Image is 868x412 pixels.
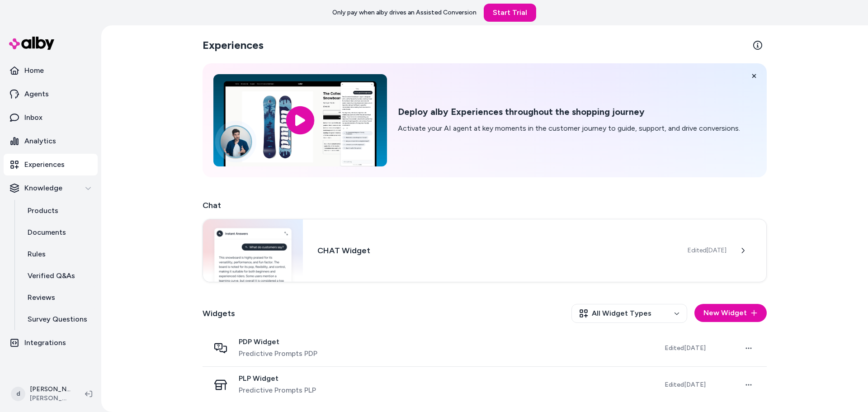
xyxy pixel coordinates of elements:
[239,374,316,383] span: PLP Widget
[203,199,767,212] h2: Chat
[24,112,42,123] p: Inbox
[239,385,316,396] span: Predictive Prompts PLP
[4,83,98,105] a: Agents
[398,106,740,118] h2: Deploy alby Experiences throughout the shopping journey
[317,244,673,257] h3: CHAT Widget
[239,348,317,359] span: Predictive Prompts PDP
[28,270,75,281] p: Verified Q&As
[28,249,46,260] p: Rules
[24,337,66,348] p: Integrations
[484,4,536,22] a: Start Trial
[203,219,303,282] img: Chat widget
[30,394,71,403] span: [PERSON_NAME]-test-app
[19,287,98,308] a: Reviews
[19,265,98,287] a: Verified Q&As
[5,379,78,408] button: d[PERSON_NAME]-test-app Shopify[PERSON_NAME]-test-app
[665,381,706,388] span: Edited [DATE]
[28,227,66,238] p: Documents
[694,304,767,322] button: New Widget
[4,130,98,152] a: Analytics
[239,337,317,346] span: PDP Widget
[19,243,98,265] a: Rules
[688,246,726,255] span: Edited [DATE]
[398,123,740,134] p: Activate your AI agent at key moments in the customer journey to guide, support, and drive conver...
[19,200,98,222] a: Products
[203,307,235,320] h2: Widgets
[24,136,56,147] p: Analytics
[665,344,706,352] span: Edited [DATE]
[19,308,98,330] a: Survey Questions
[24,89,49,99] p: Agents
[4,332,98,354] a: Integrations
[30,385,71,394] p: [PERSON_NAME]-test-app Shopify
[28,205,58,216] p: Products
[24,65,44,76] p: Home
[24,183,62,194] p: Knowledge
[19,222,98,243] a: Documents
[203,38,264,52] h2: Experiences
[28,292,55,303] p: Reviews
[4,60,98,81] a: Home
[4,107,98,128] a: Inbox
[11,387,25,401] span: d
[571,304,687,323] button: All Widget Types
[4,154,98,175] a: Experiences
[9,37,54,50] img: alby Logo
[24,159,65,170] p: Experiences
[4,177,98,199] button: Knowledge
[332,8,476,17] p: Only pay when alby drives an Assisted Conversion
[28,314,87,325] p: Survey Questions
[203,219,767,282] a: Chat widgetCHAT WidgetEdited[DATE]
